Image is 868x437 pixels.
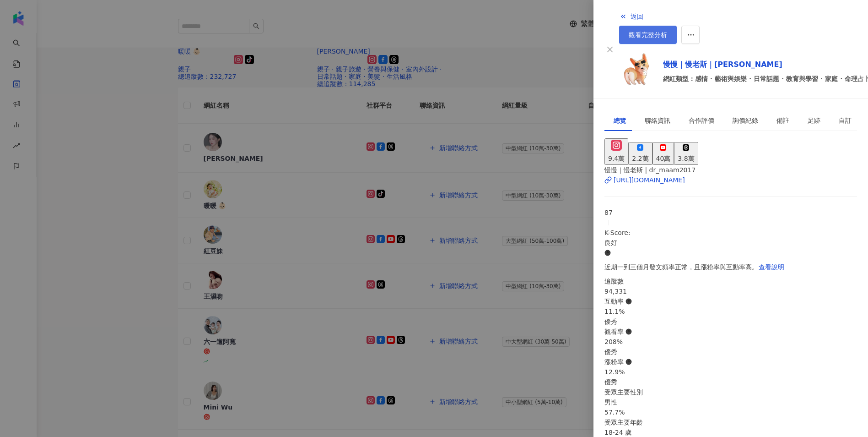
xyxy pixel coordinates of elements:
[604,258,857,276] div: 近期一到三個月發文頻率正常，且漲粉率與互動率高。
[604,175,857,185] a: [URL][DOMAIN_NAME]
[604,357,857,367] div: 漲粉率
[606,46,614,53] span: close
[631,13,643,20] span: 返回
[604,296,857,306] div: 互動率
[678,153,694,164] div: 3.8萬
[629,31,667,38] span: 觀看完整分析
[619,51,656,88] img: KOL Avatar
[608,153,625,164] div: 9.4萬
[619,26,677,44] a: 觀看完整分析
[604,387,857,397] div: 受眾主要性別
[689,115,714,126] div: 合作評價
[759,263,784,271] span: 查看說明
[604,377,857,387] div: 優秀
[604,276,857,286] div: 追蹤數
[604,367,857,377] div: 12.9%
[645,115,670,126] div: 聯絡資訊
[604,138,628,165] button: 9.4萬
[604,327,857,337] div: 觀看率
[604,347,857,357] div: 優秀
[619,7,644,26] button: 返回
[628,142,652,165] button: 2.2萬
[604,397,857,407] div: 男性
[604,417,857,427] div: 受眾主要年齡
[674,142,698,165] button: 3.8萬
[652,142,674,165] button: 40萬
[614,175,685,185] div: [URL][DOMAIN_NAME]
[604,238,857,248] div: 良好
[808,115,820,126] div: 足跡
[619,51,656,91] a: KOL Avatar
[839,115,852,126] div: 自訂
[733,115,758,126] div: 詢價紀錄
[604,337,857,347] div: 208%
[604,407,857,417] div: 57.7%
[604,317,857,327] div: 優秀
[656,153,671,164] div: 40萬
[604,44,615,55] button: Close
[604,306,857,317] div: 11.1%
[604,228,857,258] div: K-Score :
[758,258,785,276] button: 查看說明
[604,166,695,174] span: 慢慢｜慢老斯 | dr_maam2017
[604,208,857,218] div: 87
[632,153,648,164] div: 2.2萬
[604,286,857,296] div: 94,331
[614,115,626,126] div: 總覽
[776,115,789,126] div: 備註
